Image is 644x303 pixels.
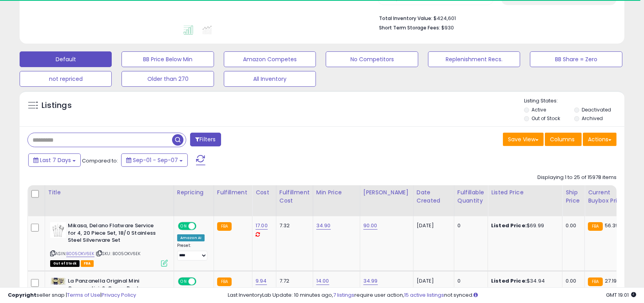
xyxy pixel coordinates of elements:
[566,222,579,229] div: 0.00
[491,222,527,229] b: Listed Price:
[50,222,168,266] div: ASIN:
[404,291,444,299] a: 15 active listings
[96,250,141,257] span: | SKU: B005OKV6EK
[532,106,546,113] label: Active
[588,188,628,205] div: Current Buybox Price
[537,174,617,181] div: Displaying 1 to 25 of 15978 items
[582,115,603,122] label: Archived
[363,188,410,197] div: [PERSON_NAME]
[68,222,163,246] b: Mikasa, Delano Flatware Service for 4, 20 Piece Set, 18/0 Stainless Steel Silverware Set
[417,188,451,205] div: Date Created
[566,188,581,205] div: Ship Price
[530,51,622,67] button: BB Share = Zero
[363,222,377,230] a: 90.00
[503,133,544,146] button: Save View
[457,222,482,229] div: 0
[8,292,136,299] div: seller snap | |
[224,71,316,87] button: All Inventory
[363,277,378,285] a: 34.99
[256,222,268,230] a: 17.00
[179,223,189,230] span: ON
[42,100,72,111] h5: Listings
[279,277,307,285] div: 7.72
[532,115,560,122] label: Out of Stock
[417,277,448,285] div: [DATE]
[217,277,232,286] small: FBA
[177,234,205,241] div: Amazon AI
[133,156,178,164] span: Sep-01 - Sep-07
[179,278,189,285] span: ON
[491,277,556,285] div: $34.94
[67,291,100,299] a: Terms of Use
[588,222,602,231] small: FBA
[524,97,624,105] p: Listing States:
[491,188,559,197] div: Listed Price
[457,188,484,205] div: Fulfillable Quantity
[102,291,136,299] a: Privacy Policy
[316,222,331,230] a: 34.90
[379,15,432,22] b: Total Inventory Value:
[40,156,71,164] span: Last 7 Days
[48,188,171,197] div: Title
[582,106,611,113] label: Deactivated
[491,277,527,285] b: Listed Price:
[256,277,267,285] a: 9.94
[606,291,636,299] span: 2025-09-15 19:01 GMT
[195,223,208,230] span: OFF
[316,188,357,197] div: Min Price
[66,250,94,257] a: B005OKV6EK
[190,133,221,146] button: Filters
[605,222,619,229] span: 56.39
[217,222,232,231] small: FBA
[605,277,617,285] span: 27.19
[333,291,354,299] a: 7 listings
[224,51,316,67] button: Amazon Competes
[217,188,249,197] div: Fulfillment
[457,277,482,285] div: 0
[20,71,112,87] button: not repriced
[68,277,163,301] b: La Panzanella Original Mini Croccantini, 6-Ounce Packages (Pack of 6)
[545,133,582,146] button: Columns
[491,222,556,229] div: $69.99
[428,51,520,67] button: Replenishment Recs.
[256,188,273,197] div: Cost
[177,188,210,197] div: Repricing
[566,277,579,285] div: 0.00
[417,222,448,229] div: [DATE]
[588,277,602,286] small: FBA
[121,153,188,167] button: Sep-01 - Sep-07
[177,243,208,260] div: Preset:
[550,135,575,143] span: Columns
[20,51,112,67] button: Default
[8,291,36,299] strong: Copyright
[441,24,454,31] span: $930
[326,51,418,67] button: No Competitors
[50,260,80,267] span: All listings that are currently out of stock and unavailable for purchase on Amazon
[316,277,329,285] a: 14.00
[583,133,617,146] button: Actions
[122,71,214,87] button: Older than 270
[50,277,66,285] img: 41Ygy4OkZQL._SL40_.jpg
[379,13,611,22] li: $424,601
[50,222,66,238] img: 41u1Nw9cgtL._SL40_.jpg
[122,51,214,67] button: BB Price Below Min
[279,222,307,229] div: 7.32
[279,188,310,205] div: Fulfillment Cost
[81,260,94,267] span: FBA
[379,24,440,31] b: Short Term Storage Fees:
[228,292,636,299] div: Last InventoryLab Update: 10 minutes ago, require user action, not synced.
[82,157,118,164] span: Compared to:
[28,153,81,167] button: Last 7 Days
